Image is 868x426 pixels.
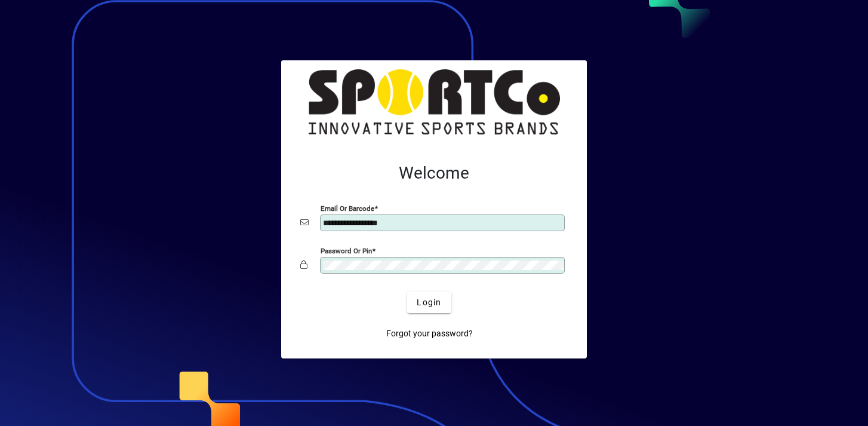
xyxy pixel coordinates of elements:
[381,323,478,344] a: Forgot your password?
[300,163,568,183] h2: Welcome
[407,292,451,313] button: Login
[386,327,473,340] span: Forgot your password?
[321,247,372,255] mat-label: Password or Pin
[417,296,441,309] span: Login
[321,204,374,213] mat-label: Email or Barcode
